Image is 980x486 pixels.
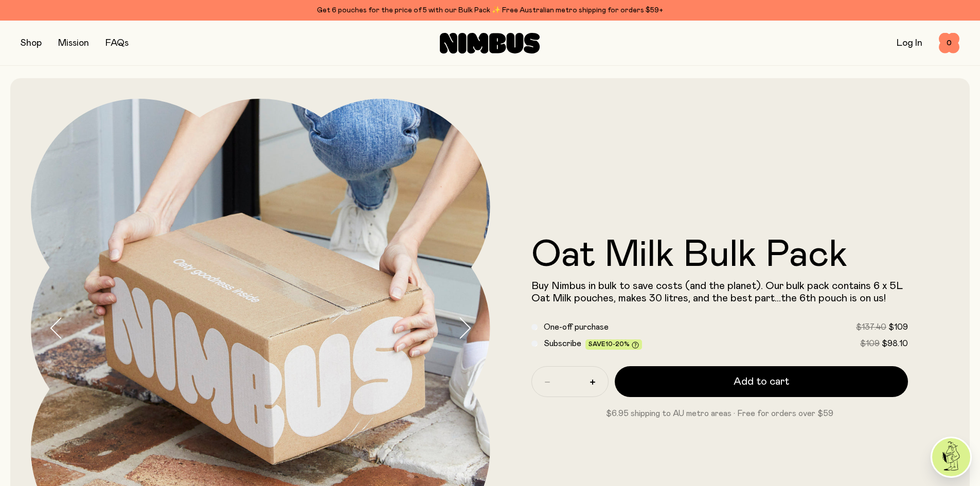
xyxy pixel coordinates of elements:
span: Save [589,341,639,349]
span: $137.40 [856,323,886,331]
span: Buy Nimbus in bulk to save costs (and the planet). Our bulk pack contains 6 x 5L Oat Milk pouches... [531,281,903,303]
img: agent [932,438,970,476]
span: Add to cart [734,374,789,389]
span: $109 [888,323,908,331]
span: 10-20% [605,341,630,347]
h1: Oat Milk Bulk Pack [531,237,908,274]
div: Get 6 pouches for the price of 5 with our Bulk Pack ✨ Free Australian metro shipping for orders $59+ [21,4,959,16]
button: Add to cart [615,366,908,397]
span: One-off purchase [544,323,609,331]
button: 0 [939,33,959,53]
span: Subscribe [544,339,581,348]
span: $98.10 [882,339,908,348]
a: Mission [58,39,89,48]
a: Log In [897,39,922,48]
span: $109 [860,339,880,348]
a: FAQs [105,39,129,48]
p: $6.95 shipping to AU metro areas · Free for orders over $59 [531,407,908,420]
